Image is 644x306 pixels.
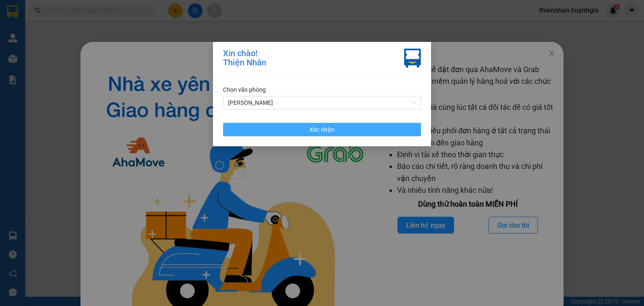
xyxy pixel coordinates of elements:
button: Xác nhận [223,123,421,136]
div: Chọn văn phòng [223,85,421,94]
div: Xin chào! Thiện Nhân [223,49,266,68]
span: Xác nhận [309,125,335,134]
span: Diên Khánh [228,96,416,109]
img: vxr-icon [404,49,421,68]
